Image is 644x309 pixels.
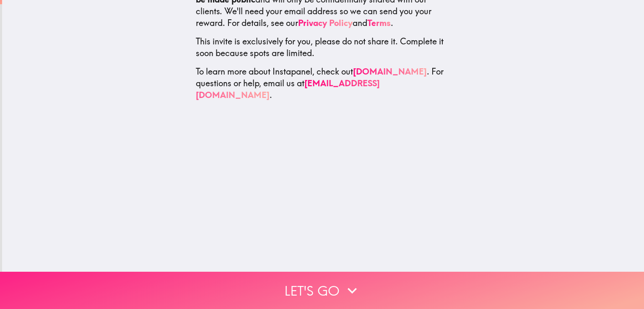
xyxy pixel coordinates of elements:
a: [DOMAIN_NAME] [353,66,427,77]
p: This invite is exclusively for you, please do not share it. Complete it soon because spots are li... [196,36,451,59]
a: Terms [367,18,391,28]
p: To learn more about Instapanel, check out . For questions or help, email us at . [196,66,451,101]
a: [EMAIL_ADDRESS][DOMAIN_NAME] [196,78,380,100]
a: Privacy Policy [298,18,353,28]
